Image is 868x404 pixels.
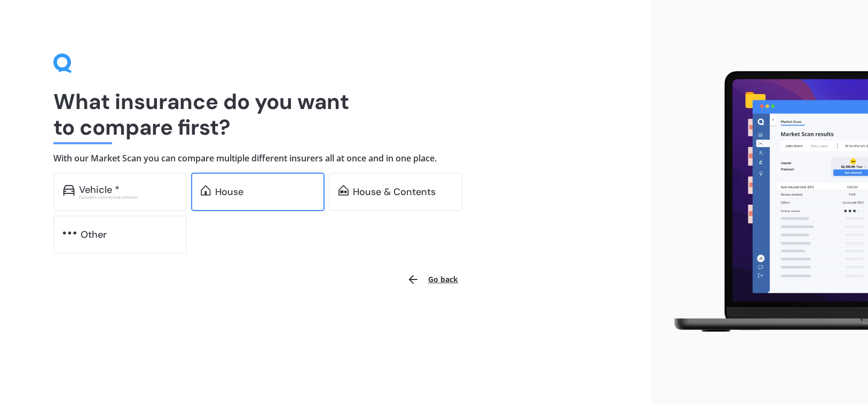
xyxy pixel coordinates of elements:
img: other.81dba5aafe580aa69f38.svg [63,228,76,238]
div: Other [81,229,107,240]
img: home.91c183c226a05b4dc763.svg [201,185,211,196]
h4: With our Market Scan you can compare multiple different insurers all at once and in one place. [53,153,598,164]
div: Excludes commercial vehicles [79,195,177,199]
div: Vehicle * [79,184,120,195]
div: House [215,187,243,197]
img: car.f15378c7a67c060ca3f3.svg [63,185,75,196]
div: House & Contents [353,187,436,197]
img: home-and-contents.b802091223b8502ef2dd.svg [338,185,349,196]
h1: What insurance do you want to compare first? [53,89,598,140]
button: Go back [400,267,464,292]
